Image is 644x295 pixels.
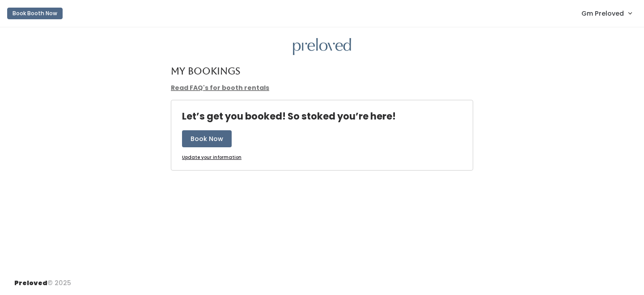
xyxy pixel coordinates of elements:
span: Gm Preloved [581,9,624,18]
div: © 2025 [14,271,71,288]
u: Update your information [182,154,241,161]
button: Book Booth Now [7,8,63,19]
a: Read FAQ's for booth rentals [171,83,269,92]
a: Book Booth Now [7,4,63,23]
h4: Let’s get you booked! So stoked you’re here! [182,111,396,121]
a: Update your information [182,154,241,161]
h4: My Bookings [171,66,240,76]
span: Preloved [14,278,47,287]
button: Book Now [182,130,232,147]
img: preloved logo [293,38,351,56]
a: Gm Preloved [572,4,640,23]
